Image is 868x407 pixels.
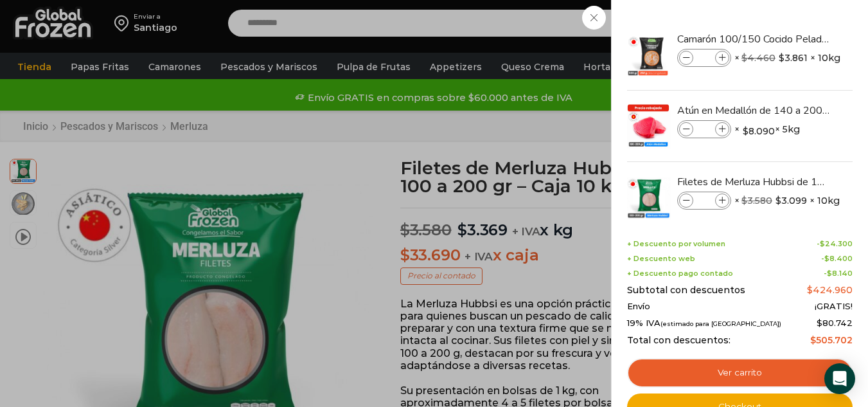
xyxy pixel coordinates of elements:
input: Product quantity [695,194,714,208]
span: $ [824,254,829,263]
span: Envío [627,302,650,312]
bdi: 424.960 [807,284,853,296]
span: $ [743,125,748,138]
span: $ [817,318,822,328]
bdi: 3.580 [741,195,772,206]
bdi: 4.460 [741,52,775,64]
span: Total con descuentos: [627,335,731,346]
bdi: 505.702 [810,334,853,346]
span: 80.742 [817,318,853,328]
a: Atún en Medallón de 140 a 200 g - Caja 5 kg [677,104,830,118]
bdi: 8.140 [827,269,853,278]
span: $ [807,284,813,296]
input: Product quantity [695,51,714,65]
span: × × 10kg [734,49,840,67]
span: ¡GRATIS! [815,302,853,312]
span: - [824,269,853,278]
a: Camarón 100/150 Cocido Pelado - Bronze - Caja 10 kg [677,32,830,46]
bdi: 8.090 [743,125,775,138]
span: - [821,255,853,263]
span: $ [810,334,816,346]
span: 19% IVA [627,318,781,329]
span: $ [741,52,747,64]
span: + Descuento por volumen [627,240,725,248]
a: Filetes de Merluza Hubbsi de 100 a 200 gr – Caja 10 kg [677,175,830,189]
bdi: 8.400 [824,254,853,263]
a: Ver carrito [627,358,853,388]
span: × × 5kg [734,120,800,138]
span: $ [779,51,784,64]
span: + Descuento web [627,255,695,263]
small: (estimado para [GEOGRAPHIC_DATA]) [660,320,781,327]
span: - [817,240,853,248]
span: × × 10kg [734,192,840,210]
span: $ [775,194,781,207]
span: $ [827,269,832,278]
input: Product quantity [695,122,714,136]
div: Open Intercom Messenger [824,363,855,394]
span: $ [820,239,825,248]
span: + Descuento pago contado [627,269,733,278]
span: $ [741,195,747,206]
span: Subtotal con descuentos [627,285,745,296]
bdi: 3.099 [775,194,807,207]
bdi: 3.861 [779,51,808,64]
bdi: 24.300 [820,239,853,248]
